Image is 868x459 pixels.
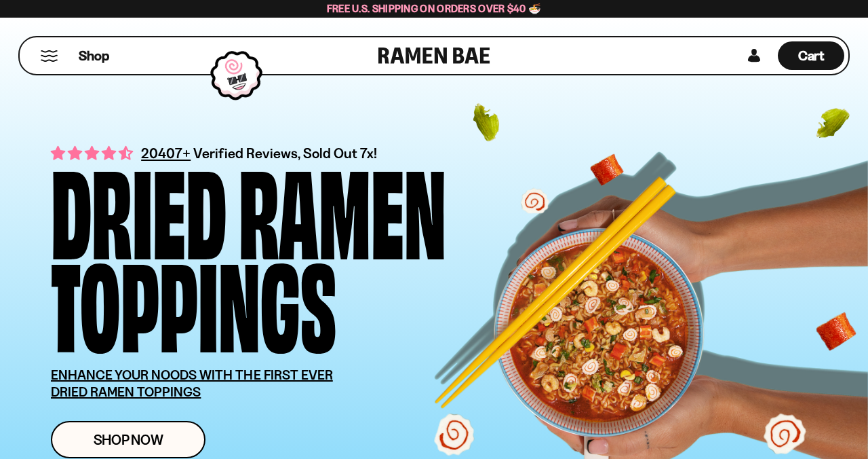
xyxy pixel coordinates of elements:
a: Shop Now [51,421,205,458]
span: Shop [79,47,109,65]
div: Ramen [239,160,446,253]
div: Cart [778,37,844,74]
div: Toppings [51,253,336,346]
span: Shop Now [94,433,163,447]
span: Free U.S. Shipping on Orders over $40 🍜 [327,2,542,15]
span: Cart [798,48,825,64]
a: Shop [79,41,109,70]
u: ENHANCE YOUR NOODS WITH THE FIRST EVER DRIED RAMEN TOPPINGS [51,367,333,400]
div: Dried [51,160,226,253]
button: Mobile Menu Trigger [40,50,58,62]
